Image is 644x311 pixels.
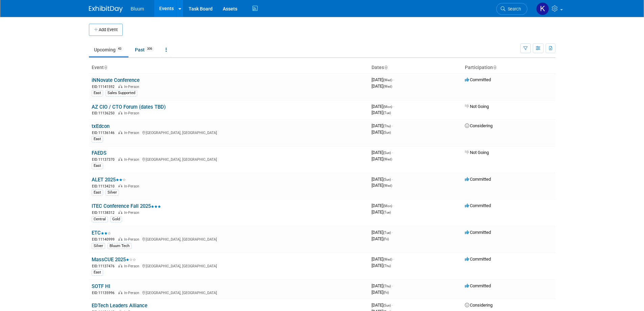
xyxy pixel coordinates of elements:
[383,210,391,214] span: (Tue)
[92,283,110,289] a: SOTF HI
[383,105,392,109] span: (Mon)
[118,111,122,114] img: In-Person Event
[383,204,392,208] span: (Mon)
[372,257,394,262] span: [DATE]
[124,131,141,135] span: In-Person
[383,237,389,241] span: (Fri)
[393,104,394,109] span: -
[462,62,555,73] th: Participation
[465,203,491,208] span: Committed
[465,150,489,155] span: Not Going
[105,190,119,196] div: Silver
[465,283,491,288] span: Committed
[383,124,391,128] span: (Thu)
[372,283,393,288] span: [DATE]
[118,291,122,294] img: In-Person Event
[392,230,393,235] span: -
[145,46,154,51] span: 306
[372,263,391,268] span: [DATE]
[110,216,122,222] div: Gold
[393,77,394,82] span: -
[92,203,161,209] a: ITEC Conference Fall 2025
[383,264,391,268] span: (Thu)
[89,43,128,56] a: Upcoming43
[393,203,394,208] span: -
[89,6,123,13] img: ExhibitDay
[372,177,393,182] span: [DATE]
[92,111,117,115] span: EID: 11136250
[92,238,117,241] span: EID: 11140999
[372,123,393,128] span: [DATE]
[383,231,391,235] span: (Tue)
[465,177,491,182] span: Committed
[496,3,527,15] a: Search
[92,104,166,110] a: AZ CIO / CTO Forum (dates TBD)
[118,131,122,134] img: In-Person Event
[465,123,493,128] span: Considering
[92,158,117,161] span: EID: 11137370
[92,243,105,249] div: Silver
[372,104,394,109] span: [DATE]
[465,77,491,82] span: Committed
[465,303,493,308] span: Considering
[92,123,110,129] a: txEdcon
[118,157,122,161] img: In-Person Event
[124,111,141,115] span: In-Person
[124,85,141,89] span: In-Person
[372,84,392,89] span: [DATE]
[383,111,391,115] span: (Tue)
[384,65,387,70] a: Sort by Start Date
[465,257,491,262] span: Committed
[369,62,462,73] th: Dates
[393,257,394,262] span: -
[92,291,117,295] span: EID: 11135996
[392,303,393,308] span: -
[383,78,392,82] span: (Wed)
[92,131,117,135] span: EID: 11136146
[92,211,117,215] span: EID: 11138312
[92,303,147,309] a: EDTech Leaders Alliance
[383,184,392,187] span: (Wed)
[392,177,393,182] span: -
[124,184,141,188] span: In-Person
[383,258,392,261] span: (Wed)
[92,257,136,263] a: MassCUE 2025
[104,65,107,70] a: Sort by Event Name
[372,156,392,161] span: [DATE]
[89,24,123,36] button: Add Event
[372,303,393,308] span: [DATE]
[92,163,103,169] div: East
[116,46,123,51] span: 43
[92,184,117,188] span: EID: 11134210
[89,62,369,73] th: Event
[383,291,389,294] span: (Fri)
[92,230,111,236] a: ETC
[372,183,392,188] span: [DATE]
[383,85,392,88] span: (Wed)
[131,6,144,12] span: Bluum
[505,6,521,12] span: Search
[92,269,103,275] div: East
[392,123,393,128] span: -
[372,209,391,215] span: [DATE]
[392,150,393,155] span: -
[118,85,122,88] img: In-Person Event
[372,236,389,241] span: [DATE]
[92,236,366,242] div: [GEOGRAPHIC_DATA], [GEOGRAPHIC_DATA]
[92,77,140,83] a: iNNovate Conference
[536,2,549,15] img: Kellie Noller
[465,230,491,235] span: Committed
[383,178,391,181] span: (Sun)
[118,184,122,187] img: In-Person Event
[118,237,122,241] img: In-Person Event
[124,264,141,268] span: In-Person
[92,136,103,142] div: East
[383,157,392,161] span: (Wed)
[372,290,389,295] span: [DATE]
[108,243,132,249] div: Bluum Tech
[372,150,393,155] span: [DATE]
[92,216,108,222] div: Central
[105,90,137,96] div: Sales Supported
[92,150,106,156] a: FAEDS
[92,190,103,196] div: East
